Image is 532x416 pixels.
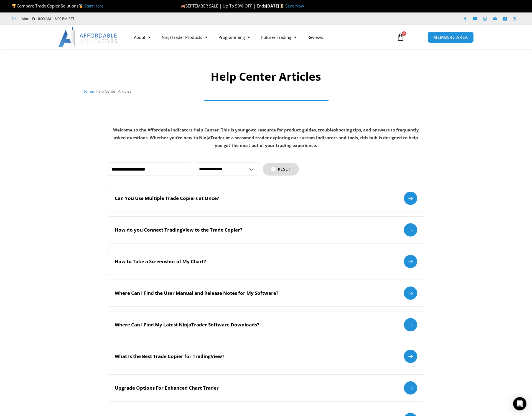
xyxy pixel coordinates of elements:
h1: Help Center Articles [82,69,450,84]
a: Reviews [302,31,329,44]
img: LogoAI | Affordable Indicators – NinjaTrader [58,27,118,47]
img: 🏆 [12,4,16,8]
span: Mon - Fri: 8:00 AM – 6:00 PM EST [21,15,75,22]
a: Upgrade Options For Enhanced Chart Trader [108,374,424,402]
strong: Welcome to the Affordable Indicators Help Center. This is your go-to resource for product guides,... [113,127,419,148]
a: Where Can I Find My Latest NinjaTrader Software Downloads? [108,311,424,338]
a: Can You Use Multiple Trade Copiers at Once? [108,185,424,212]
a: 0 [388,29,413,45]
h2: Where Can I Find My Latest NinjaTrader Software Downloads? [115,322,259,328]
a: What Is the Best Trade Copier for TradingView? [108,343,424,370]
span: SEPTEMBER SALE | Up To 50% OFF | Ends [181,3,266,9]
a: Programming [213,31,256,44]
nav: Menu [129,31,390,44]
a: Futures Trading [256,31,302,44]
a: How to Take a Screenshot of My Chart? [108,248,424,275]
img: ⌛ [280,4,284,8]
h2: Where Can I Find the User Manual and Release Notes for My Software? [115,290,279,296]
a: NinjaTrader Products [156,31,213,44]
h2: Can You Use Multiple Trade Copiers at Once? [115,195,219,201]
iframe: Customer reviews powered by Trustpilot [82,16,166,21]
h2: What Is the Best Trade Copier for TradingView? [115,353,225,359]
img: 🍂 [181,4,185,8]
a: Where Can I Find the User Manual and Release Notes for My Software? [108,280,424,307]
a: Home [82,88,93,94]
span: MEMBERS AREA [433,35,468,39]
nav: Breadcrumb [82,88,450,95]
button: Reset [263,163,299,176]
a: MEMBERS AREA [427,32,474,43]
a: Save Now [285,3,304,9]
strong: [DATE] [266,3,285,9]
h2: How do you Connect TradingView to the Trade Copier? [115,227,243,233]
div: Open Intercom Messenger [513,397,526,410]
a: Start Here [84,3,103,9]
h2: Upgrade Options For Enhanced Chart Trader [115,385,219,391]
span: Compare Trade Copier Solutions [12,3,103,9]
a: About [129,31,156,44]
span: 0 [402,31,406,36]
h2: How to Take a Screenshot of My Chart? [115,258,206,265]
span: Reset [278,167,291,171]
a: How do you Connect TradingView to the Trade Copier? [108,216,424,243]
img: 🥇 [79,4,83,8]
